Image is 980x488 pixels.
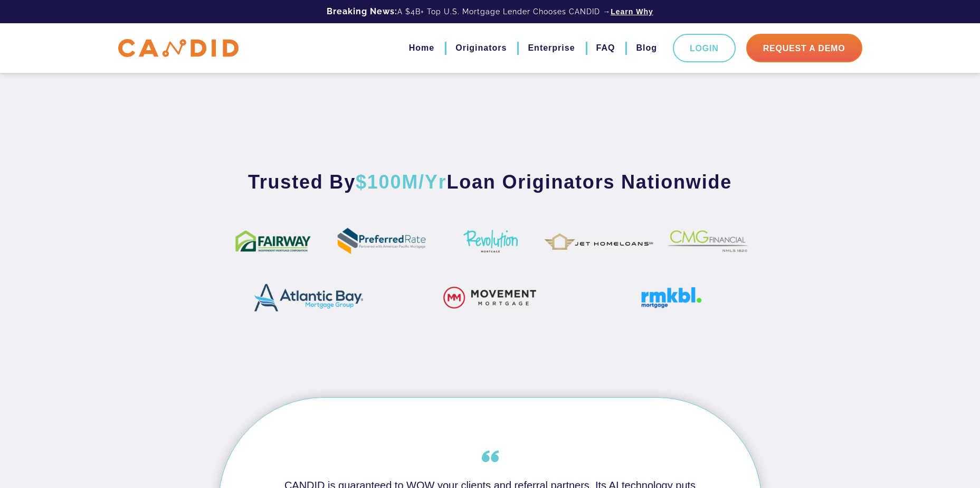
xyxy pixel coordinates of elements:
[455,39,507,57] a: Originators
[118,39,239,58] img: CANDID APP
[636,39,657,57] a: Blog
[356,171,447,193] span: $100M/Yr
[673,34,736,62] a: Login
[596,39,615,57] a: FAQ
[746,34,862,62] a: Request A Demo
[409,39,434,57] a: Home
[528,39,575,57] a: Enterprise
[611,6,653,17] a: Learn Why
[226,170,754,194] h3: Trusted By Loan Originators Nationwide
[327,6,397,16] b: Breaking News:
